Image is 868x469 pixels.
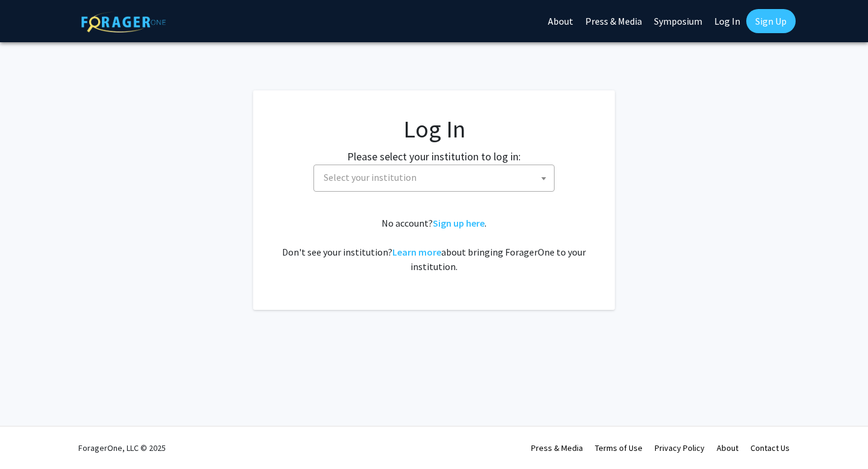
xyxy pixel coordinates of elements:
[277,115,591,143] h1: Log In
[595,442,643,453] a: Terms of Use
[81,11,166,33] img: ForagerOne Logo
[392,246,441,258] a: Learn more about bringing ForagerOne to your institution
[277,216,591,274] div: No account? . Don't see your institution? about bringing ForagerOne to your institution.
[531,442,583,453] a: Press & Media
[319,165,554,190] span: Select your institution
[324,171,417,183] span: Select your institution
[750,442,790,453] a: Contact Us
[433,217,485,229] a: Sign up here
[717,442,738,453] a: About
[78,427,166,469] div: ForagerOne, LLC © 2025
[746,9,796,33] a: Sign Up
[313,165,555,192] span: Select your institution
[347,148,521,165] label: Please select your institution to log in:
[655,442,705,453] a: Privacy Policy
